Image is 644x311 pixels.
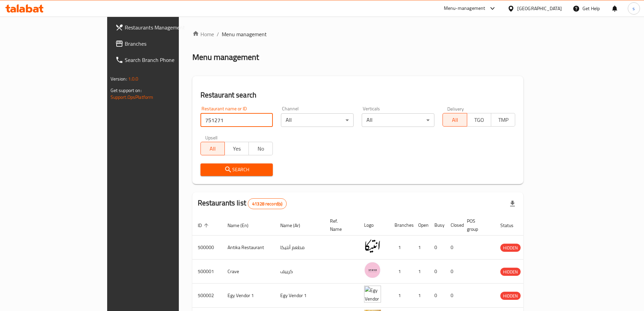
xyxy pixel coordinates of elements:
[413,236,429,260] td: 1
[200,113,273,127] input: Search for restaurant name or ID..
[429,236,445,260] td: 0
[389,284,413,308] td: 1
[198,221,211,229] span: ID
[198,198,287,209] h2: Restaurants list
[500,292,521,300] span: HIDDEN
[228,144,246,154] span: Yes
[200,163,273,176] button: Search
[517,5,562,12] div: [GEOGRAPHIC_DATA]
[111,86,142,95] span: Get support on:
[446,115,464,125] span: All
[444,4,485,13] div: Menu-management
[222,260,275,284] td: Crave
[228,221,257,229] span: Name (En)
[281,113,354,127] div: All
[362,113,434,127] div: All
[248,198,287,209] div: Total records count
[128,74,139,83] span: 1.0.0
[467,217,487,233] span: POS group
[192,52,259,63] h2: Menu management
[110,19,215,36] a: Restaurants Management
[111,93,153,102] a: Support.OpsPlatform
[200,142,225,155] button: All
[413,215,429,236] th: Open
[205,135,218,140] label: Upsell
[217,30,219,38] li: /
[222,30,267,38] span: Menu management
[192,30,524,38] nav: breadcrumb
[206,165,268,174] span: Search
[111,74,127,83] span: Version:
[470,115,488,125] span: TGO
[248,142,273,155] button: No
[222,284,275,308] td: Egy Vendor 1
[445,236,461,260] td: 0
[443,113,467,127] button: All
[275,284,325,308] td: Egy Vendor 1
[413,284,429,308] td: 1
[364,262,381,279] img: Crave
[389,236,413,260] td: 1
[500,244,521,252] div: HIDDEN
[125,40,209,48] span: Branches
[633,5,635,12] span: s
[222,236,275,260] td: Antika Restaurant
[445,284,461,308] td: 0
[275,260,325,284] td: كرييف
[445,260,461,284] td: 0
[429,284,445,308] td: 0
[389,215,413,236] th: Branches
[252,144,270,154] span: No
[364,238,381,254] img: Antika Restaurant
[429,215,445,236] th: Busy
[330,217,351,233] span: Ref. Name
[491,113,515,127] button: TMP
[204,144,222,154] span: All
[364,286,381,303] img: Egy Vendor 1
[500,244,521,252] span: HIDDEN
[445,215,461,236] th: Closed
[500,221,522,229] span: Status
[413,260,429,284] td: 1
[429,260,445,284] td: 0
[500,268,521,276] span: HIDDEN
[248,201,286,207] span: 41328 record(s)
[200,90,516,100] h2: Restaurant search
[275,236,325,260] td: مطعم أنتيكا
[504,196,521,212] div: Export file
[110,52,215,68] a: Search Branch Phone
[500,292,521,300] div: HIDDEN
[110,36,215,52] a: Branches
[447,106,464,111] label: Delivery
[125,56,209,64] span: Search Branch Phone
[280,221,309,229] span: Name (Ar)
[389,260,413,284] td: 1
[125,23,209,31] span: Restaurants Management
[494,115,512,125] span: TMP
[224,142,249,155] button: Yes
[359,215,389,236] th: Logo
[467,113,491,127] button: TGO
